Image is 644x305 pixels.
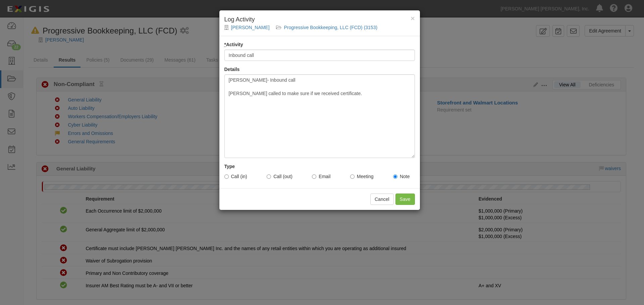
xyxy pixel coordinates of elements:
label: Call (out) [267,173,292,180]
label: Type [224,163,235,170]
h4: Log Activity [224,15,415,24]
button: Cancel [370,194,394,205]
input: Save [395,194,415,205]
div: [PERSON_NAME]- Inbound call [PERSON_NAME] called to make sure if we received certificate. [224,74,415,158]
button: Close [411,15,415,22]
input: Call (out) [267,174,271,179]
input: Call (in) [224,174,229,179]
abbr: required [224,42,226,47]
label: Note [393,173,410,180]
label: Details [224,66,240,73]
input: Meeting [350,174,355,179]
label: Activity [224,41,243,48]
label: Meeting [350,173,374,180]
span: × [411,14,415,22]
label: Email [312,173,330,180]
label: Call (in) [224,173,247,180]
input: Email [312,174,316,179]
input: Note [393,174,397,179]
a: [PERSON_NAME] [231,25,270,30]
a: Progressive Bookkeeping, LLC (FCD) (3153) [284,25,378,30]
